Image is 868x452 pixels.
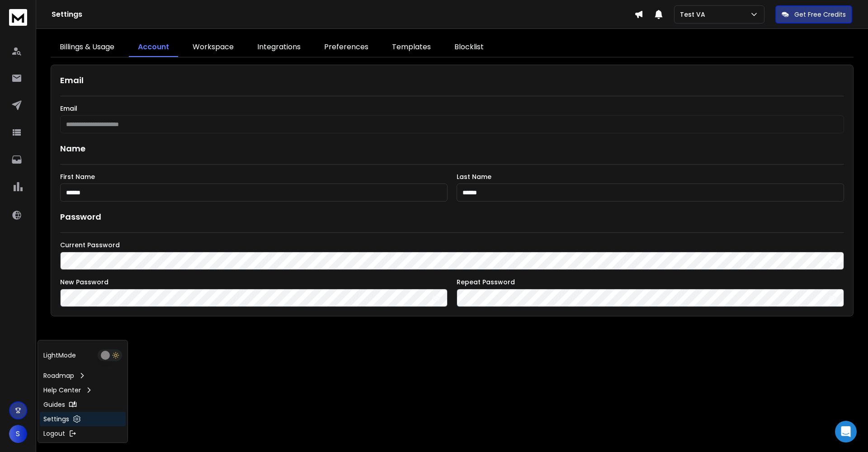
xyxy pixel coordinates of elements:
p: Guides [43,400,65,409]
h1: Password [60,211,101,223]
button: Get Free Credits [775,5,852,24]
a: Integrations [248,38,310,57]
h1: Settings [52,9,634,20]
a: Settings [40,412,126,426]
p: Test VA [680,10,709,19]
label: Current Password [60,242,844,248]
label: New Password [60,279,448,285]
a: Roadmap [40,368,126,383]
button: S [9,425,27,443]
label: First Name [60,174,448,180]
a: Workspace [184,38,243,57]
img: logo [9,9,27,26]
h1: Name [60,142,844,155]
a: Preferences [315,38,377,57]
div: Open Intercom Messenger [835,421,857,443]
label: Last Name [457,174,844,180]
p: Roadmap [43,371,74,380]
p: Get Free Credits [794,10,846,19]
p: Settings [43,414,69,424]
a: Blocklist [445,38,493,57]
a: Billings & Usage [51,38,123,57]
a: Guides [40,397,126,412]
label: Email [60,105,844,112]
a: Help Center [40,383,126,397]
p: Light Mode [43,351,76,360]
p: Logout [43,429,65,438]
h1: Email [60,74,844,87]
label: Repeat Password [457,279,844,285]
p: Help Center [43,386,81,395]
a: Account [129,38,178,57]
a: Templates [383,38,440,57]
